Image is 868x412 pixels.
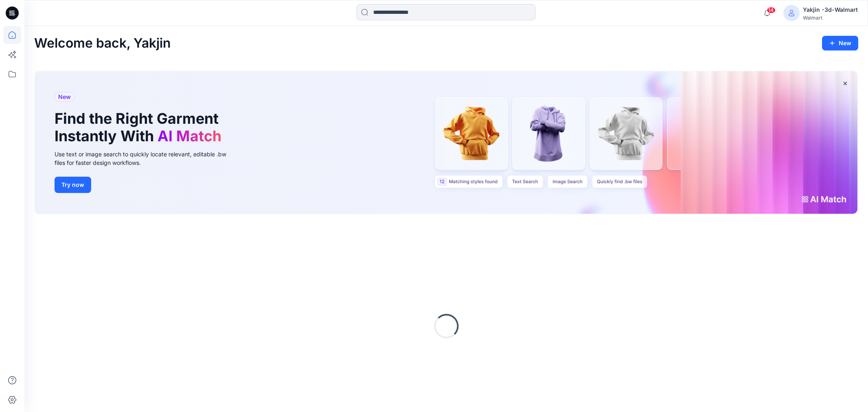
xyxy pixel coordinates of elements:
[803,15,858,21] div: Walmart
[55,150,238,167] div: Use text or image search to quickly locate relevant, editable .bw files for faster design workflows.
[822,36,858,50] button: New
[788,10,795,16] svg: avatar
[55,110,225,145] h1: Find the Right Garment Instantly With
[58,92,71,102] span: New
[767,7,776,13] span: 14
[34,36,171,51] h2: Welcome back, Yakjin
[157,127,221,145] span: AI Match
[803,5,858,15] div: Yakjin -3d-Walmart
[55,177,91,193] button: Try now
